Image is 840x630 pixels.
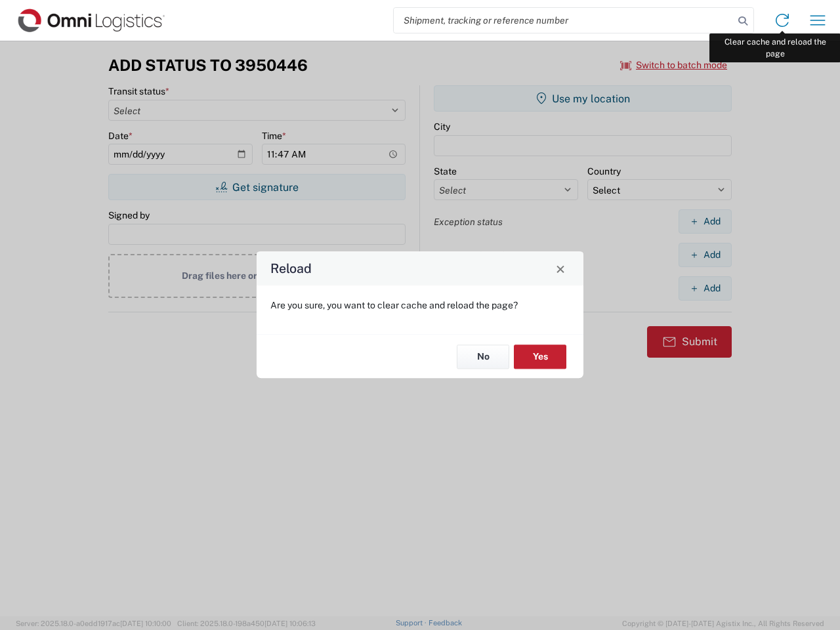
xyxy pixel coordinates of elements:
h4: Reload [270,259,312,278]
input: Shipment, tracking or reference number [394,8,734,33]
button: Yes [514,345,566,369]
button: Close [551,259,570,278]
button: No [457,345,509,369]
p: Are you sure, you want to clear cache and reload the page? [270,299,570,311]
